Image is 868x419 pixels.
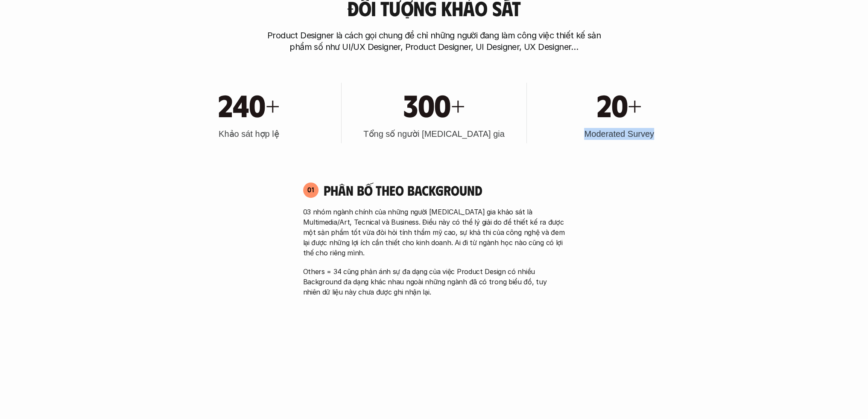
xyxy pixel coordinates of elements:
p: Others = 34 cũng phản ánh sự đa dạng của việc Product Design có nhiều Background đa dạng khác nha... [303,266,565,297]
h3: Tổng số người [MEDICAL_DATA] gia [363,128,505,140]
p: Product Designer là cách gọi chung để chỉ những người đang làm công việc thiết kế sản phẩm số như... [263,30,605,53]
h1: 240+ [218,86,279,123]
h1: 300+ [403,86,465,123]
p: 03 nhóm ngành chính của những người [MEDICAL_DATA] gia khảo sát là Multimedia/Art, Tecnical và Bu... [303,207,565,258]
p: 01 [307,186,314,193]
h1: 20+ [597,86,642,123]
h3: Moderated Survey [584,128,654,140]
h4: Phân bố theo background [324,182,565,198]
h3: Khảo sát hợp lệ [219,128,279,140]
